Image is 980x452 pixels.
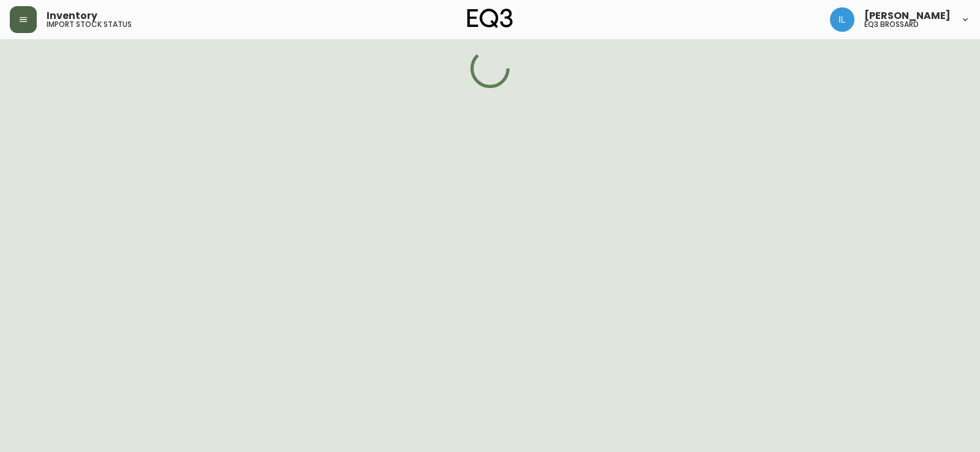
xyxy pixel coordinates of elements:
h5: import stock status [47,21,132,28]
span: [PERSON_NAME] [864,11,951,21]
img: logo [467,9,513,28]
h5: eq3 brossard [864,21,919,28]
span: Inventory [47,11,97,21]
img: 998f055460c6ec1d1452ac0265469103 [830,7,854,32]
